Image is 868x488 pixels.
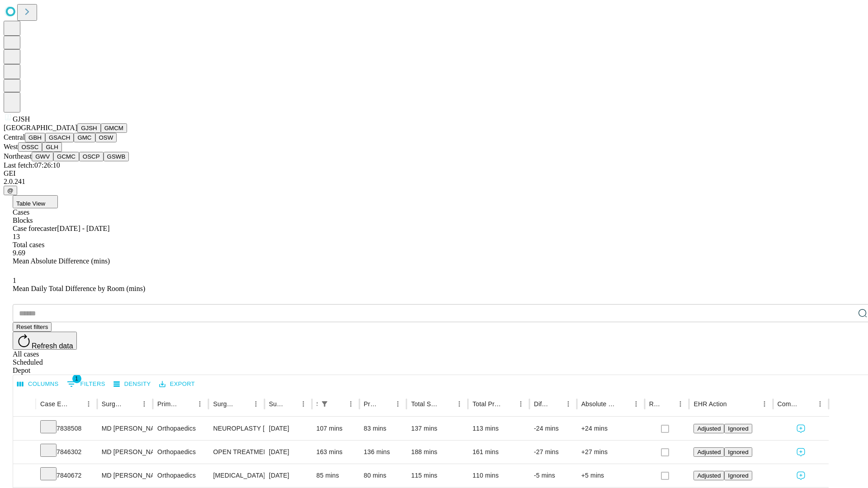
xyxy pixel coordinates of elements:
[758,398,771,410] button: Menu
[4,152,32,160] span: Northeast
[316,417,355,440] div: 107 mins
[472,441,525,464] div: 161 mins
[411,400,439,408] div: Total Scheduled Duration
[13,322,52,332] button: Reset filters
[40,464,93,487] div: 7840672
[316,400,317,408] div: Scheduled In Room Duration
[25,133,45,142] button: GBH
[724,471,752,480] button: Ignored
[269,464,307,487] div: [DATE]
[13,249,25,257] span: 9.69
[297,398,310,410] button: Menu
[4,178,864,186] div: 2.0.241
[4,169,864,178] div: GEI
[250,398,262,410] button: Menu
[332,398,344,410] button: Sort
[18,421,31,437] button: Expand
[13,225,57,232] span: Case forecaster
[18,142,42,152] button: OSSC
[284,398,297,410] button: Sort
[630,398,642,410] button: Menu
[40,400,69,408] div: Case Epic Id
[728,449,748,455] span: Ignored
[82,398,95,410] button: Menu
[440,398,453,410] button: Sort
[502,398,514,410] button: Sort
[693,447,724,457] button: Adjusted
[13,285,145,292] span: Mean Daily Total Difference by Room (mins)
[193,398,206,410] button: Menu
[724,424,752,433] button: Ignored
[364,464,402,487] div: 80 mins
[213,464,259,487] div: [MEDICAL_DATA] MEDIAL OR LATERAL MENISCECTOMY
[104,152,129,161] button: GSWB
[13,277,16,284] span: 1
[411,464,463,487] div: 115 mins
[697,472,721,479] span: Adjusted
[534,464,572,487] div: -5 mins
[16,324,48,330] span: Reset filters
[562,398,575,410] button: Menu
[7,187,14,194] span: @
[581,464,640,487] div: +5 mins
[18,468,31,484] button: Expand
[32,342,73,350] span: Refresh data
[379,398,392,410] button: Sort
[661,398,674,410] button: Sort
[697,449,721,455] span: Adjusted
[693,400,726,408] div: EHR Action
[269,441,307,464] div: [DATE]
[237,398,250,410] button: Sort
[157,400,180,408] div: Primary Service
[213,400,236,408] div: Surgery Name
[111,377,153,391] button: Density
[4,124,77,131] span: [GEOGRAPHIC_DATA]
[693,424,724,433] button: Adjusted
[70,398,82,410] button: Sort
[318,398,331,410] div: 1 active filter
[13,233,20,240] span: 13
[157,377,197,391] button: Export
[534,417,572,440] div: -24 mins
[472,417,525,440] div: 113 mins
[728,425,748,432] span: Ignored
[95,133,117,142] button: OSW
[102,400,124,408] div: Surgeon Name
[157,441,204,464] div: Orthopaedics
[13,195,58,208] button: Table View
[138,398,151,410] button: Menu
[801,398,814,410] button: Sort
[13,257,110,265] span: Mean Absolute Difference (mins)
[101,123,127,133] button: GMCM
[411,441,463,464] div: 188 mins
[4,186,17,195] button: @
[453,398,466,410] button: Menu
[77,123,101,133] button: GJSH
[534,400,548,408] div: Difference
[617,398,630,410] button: Sort
[411,417,463,440] div: 137 mins
[79,152,104,161] button: OSCP
[102,464,148,487] div: MD [PERSON_NAME] [PERSON_NAME]
[316,441,355,464] div: 163 mins
[181,398,193,410] button: Sort
[4,161,60,169] span: Last fetch: 07:26:10
[213,441,259,464] div: OPEN TREATMENT [MEDICAL_DATA]
[364,400,378,408] div: Predicted In Room Duration
[157,417,204,440] div: Orthopaedics
[13,332,77,350] button: Refresh data
[581,417,640,440] div: +24 mins
[316,464,355,487] div: 85 mins
[549,398,562,410] button: Sort
[534,441,572,464] div: -27 mins
[40,417,93,440] div: 7838508
[269,417,307,440] div: [DATE]
[472,464,525,487] div: 110 mins
[157,464,204,487] div: Orthopaedics
[74,133,95,142] button: GMC
[13,115,30,123] span: GJSH
[45,133,74,142] button: GSACH
[102,417,148,440] div: MD [PERSON_NAME] [PERSON_NAME]
[269,400,283,408] div: Surgery Date
[72,374,81,383] span: 1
